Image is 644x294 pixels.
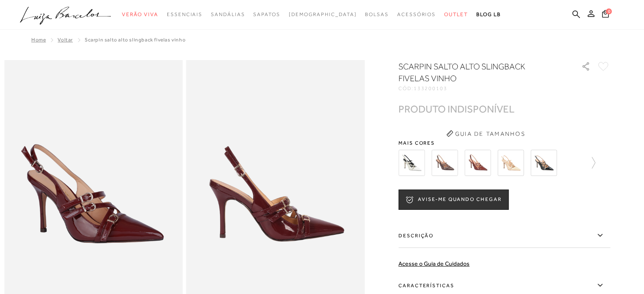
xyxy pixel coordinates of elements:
[211,11,245,17] span: Sandálias
[167,7,202,22] a: noSubCategoriesText
[365,11,389,17] span: Bolsas
[365,7,389,22] a: noSubCategoriesText
[397,7,436,22] a: noSubCategoriesText
[122,11,158,17] span: Verão Viva
[253,11,280,17] span: Sapatos
[476,11,501,17] span: BLOG LB
[476,7,501,22] a: BLOG LB
[414,85,448,91] span: 133200103
[289,11,357,17] span: [DEMOGRAPHIC_DATA]
[398,260,470,267] a: Acesse o Guia de Cuidados
[398,86,568,91] div: CÓD:
[398,223,610,248] label: Descrição
[431,150,458,176] img: Scarpin salto alto slingback fivelas cinza
[444,11,468,17] span: Outlet
[167,11,202,17] span: Essenciais
[531,150,557,176] img: SCARPIN SALTO ALTO SLINGBACK FIVELAS PRETO
[398,104,514,113] div: PRODUTO INDISPONÍVEL
[606,8,612,14] span: 0
[398,150,425,176] img: SCARPIN SALTO ALTO SLINGBACK FIVELAS BRANCO GELO
[289,7,357,22] a: noSubCategoriesText
[85,37,185,43] span: Scarpin salto alto slingback fivelas vinho
[600,9,611,21] button: 0
[253,7,280,22] a: noSubCategoriesText
[58,37,73,43] a: Voltar
[443,127,528,140] button: Guia de Tamanhos
[122,7,158,22] a: noSubCategoriesText
[398,190,509,210] button: AVISE-ME QUANDO CHEGAR
[397,11,436,17] span: Acessórios
[31,37,46,43] a: Home
[398,60,557,84] h1: Scarpin salto alto slingback fivelas vinho
[444,7,468,22] a: noSubCategoriesText
[464,150,491,176] img: Scarpin salto alto slingback fivelas ganache
[211,7,245,22] a: noSubCategoriesText
[398,140,610,146] span: Mais cores
[498,150,524,176] img: SCARPIN SALTO ALTO SLINGBACK FIVELAS NATA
